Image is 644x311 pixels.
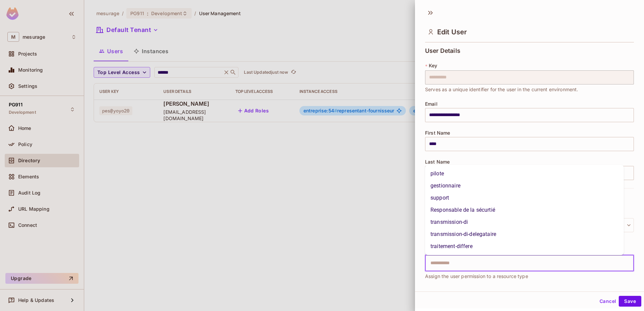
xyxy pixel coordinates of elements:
[425,273,528,280] span: Assign the user permission to a resource type
[425,240,624,252] li: traitement-differe
[597,296,619,307] button: Cancel
[425,101,438,107] span: Email
[425,159,450,165] span: Last Name
[425,168,624,180] li: pilote
[437,28,467,36] span: Edit User
[425,86,578,93] span: Serves as a unique identifier for the user in the current environment.
[429,63,437,68] span: Key
[425,204,624,216] li: Responsable de la sécurtié
[425,216,624,228] li: transmission-di
[630,262,632,264] button: Close
[619,296,641,307] button: Save
[425,228,624,240] li: transmission-di-delegataire
[425,192,624,204] li: support
[425,130,450,136] span: First Name
[425,180,624,192] li: gestionnaire
[425,47,460,54] span: User Details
